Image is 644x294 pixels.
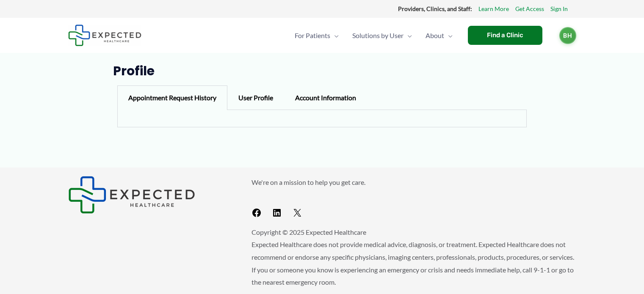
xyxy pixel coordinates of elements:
[444,21,453,50] span: Menu Toggle
[330,21,339,50] span: Menu Toggle
[284,85,367,110] div: Account Information
[117,85,227,110] div: Appointment Request History
[252,228,366,236] span: Copyright © 2025 Expected Healthcare
[295,21,330,50] span: For Patients
[419,21,459,50] a: AboutMenu Toggle
[478,3,509,14] a: Learn More
[404,21,412,50] span: Menu Toggle
[288,21,459,50] nav: Primary Site Navigation
[426,21,444,50] span: About
[550,3,568,14] a: Sign In
[398,5,472,12] strong: Providers, Clinics, and Staff:
[68,176,230,214] aside: Footer Widget 1
[227,85,284,110] div: User Profile
[252,240,574,286] span: Expected Healthcare does not provide medical advice, diagnosis, or treatment. Expected Healthcare...
[68,25,141,46] img: Expected Healthcare Logo - side, dark font, small
[113,63,531,79] h1: Profile
[252,176,576,189] p: We're on a mission to help you get care.
[515,3,544,14] a: Get Access
[252,176,576,221] aside: Footer Widget 2
[288,21,345,50] a: For PatientsMenu Toggle
[345,21,419,50] a: Solutions by UserMenu Toggle
[352,21,404,50] span: Solutions by User
[68,176,195,214] img: Expected Healthcare Logo - side, dark font, small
